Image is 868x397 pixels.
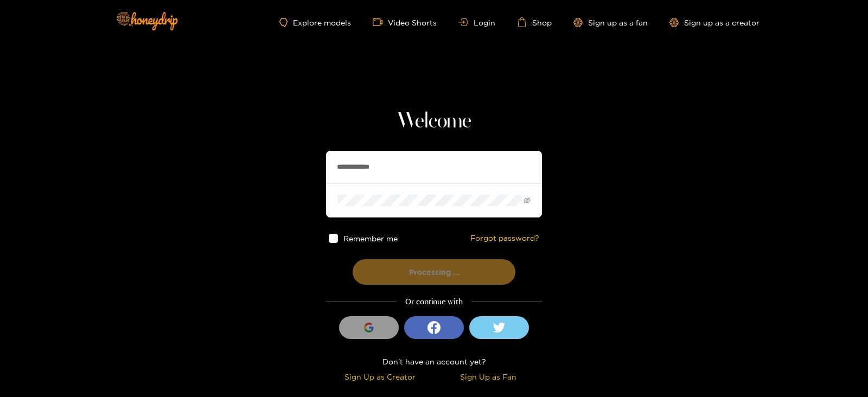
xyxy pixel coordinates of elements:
[343,234,398,242] span: Remember me
[279,18,351,27] a: Explore models
[373,17,388,27] span: video-camera
[470,234,539,243] a: Forgot password?
[326,296,542,308] div: Or continue with
[437,370,539,383] div: Sign Up as Fan
[329,370,431,383] div: Sign Up as Creator
[669,18,759,27] a: Sign up as a creator
[373,17,437,27] a: Video Shorts
[353,259,515,285] button: Processing ...
[524,197,531,204] span: eye-invisible
[458,18,495,27] a: Login
[573,18,648,27] a: Sign up as a fan
[326,355,542,368] div: Don't have an account yet?
[326,108,542,135] h1: Welcome
[517,17,552,27] a: Shop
